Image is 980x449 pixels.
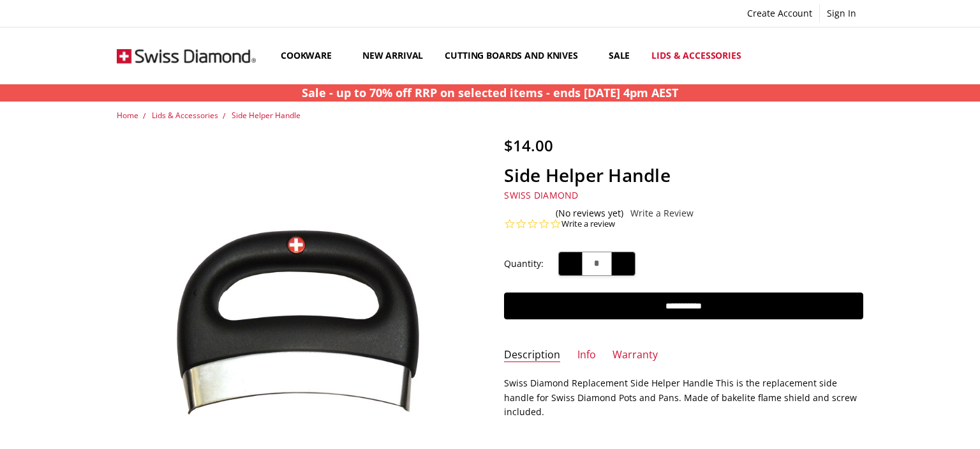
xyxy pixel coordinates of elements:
[556,208,623,218] span: (No reviews yet)
[504,376,863,419] p: Swiss Diamond Replacement Side Helper Handle This is the replacement side handle for Swiss Diamon...
[820,4,863,22] a: Sign In
[152,110,218,121] a: Lids & Accessories
[504,164,863,186] h1: Side Helper Handle
[117,110,138,121] a: Home
[504,348,560,363] a: Description
[630,208,694,218] a: Write a Review
[504,257,544,271] label: Quantity:
[504,189,578,201] a: Swiss Diamond
[504,135,553,156] span: $14.00
[434,27,598,84] a: Cutting boards and knives
[117,28,256,84] img: Free Shipping On Every Order
[232,110,301,121] a: Side Helper Handle
[598,27,641,84] a: Sale
[612,348,658,363] a: Warranty
[761,27,838,84] a: Top Sellers
[270,27,352,84] a: Cookware
[561,218,615,230] a: Write a review
[740,4,819,22] a: Create Account
[641,27,761,84] a: Lids & Accessories
[577,348,596,363] a: Info
[352,27,434,84] a: New arrival
[302,85,678,100] strong: Sale - up to 70% off RRP on selected items - ends [DATE] 4pm AEST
